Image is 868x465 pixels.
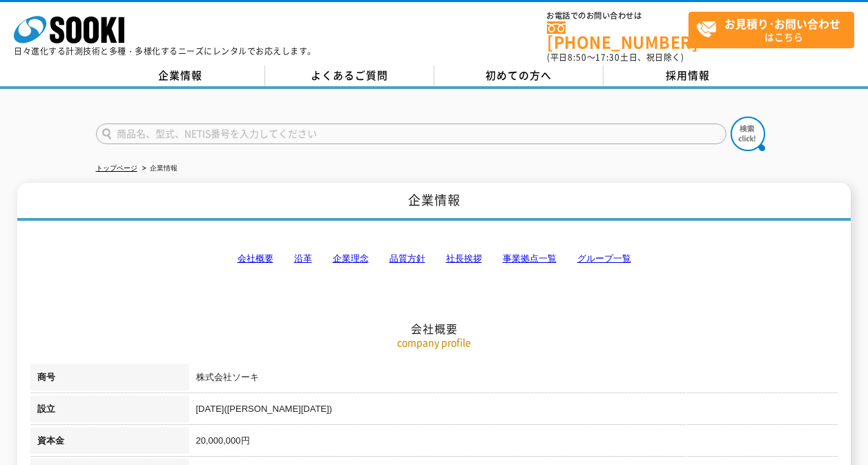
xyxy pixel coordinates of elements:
[547,12,688,20] span: お電話でのお問い合わせは
[17,183,851,221] h1: 企業情報
[568,51,587,63] span: 8:50
[189,364,838,395] td: 株式会社ソーキ
[96,66,265,86] a: 企業情報
[294,253,312,264] a: 沿革
[14,47,316,55] p: 日々進化する計測技術と多種・多様化するニーズにレンタルでお応えします。
[30,335,838,350] p: company profile
[485,68,552,83] span: 初めての方へ
[446,253,482,264] a: 社長挨拶
[30,395,189,427] th: 設立
[96,123,726,144] input: 商品名、型式、NETIS番号を入力してください
[189,395,838,427] td: [DATE]([PERSON_NAME][DATE])
[696,12,853,47] span: はこちら
[333,253,369,264] a: 企業理念
[724,15,840,32] strong: お見積り･お問い合わせ
[604,66,773,86] a: 採用情報
[731,117,765,151] img: btn_search.png
[189,427,838,459] td: 20,000,000円
[389,253,425,264] a: 品質方針
[688,12,854,48] a: お見積り･お問い合わせはこちら
[595,51,620,63] span: 17:30
[265,66,434,86] a: よくあるご質問
[503,253,557,264] a: 事業拠点一覧
[30,184,838,336] h2: 会社概要
[30,427,189,459] th: 資本金
[547,51,684,63] span: (平日 ～ 土日、祝日除く)
[577,253,631,264] a: グループ一覧
[238,253,273,264] a: 会社概要
[434,66,604,86] a: 初めての方へ
[96,164,137,172] a: トップページ
[30,364,189,395] th: 商号
[547,21,688,50] a: [PHONE_NUMBER]
[139,161,177,176] li: 企業情報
